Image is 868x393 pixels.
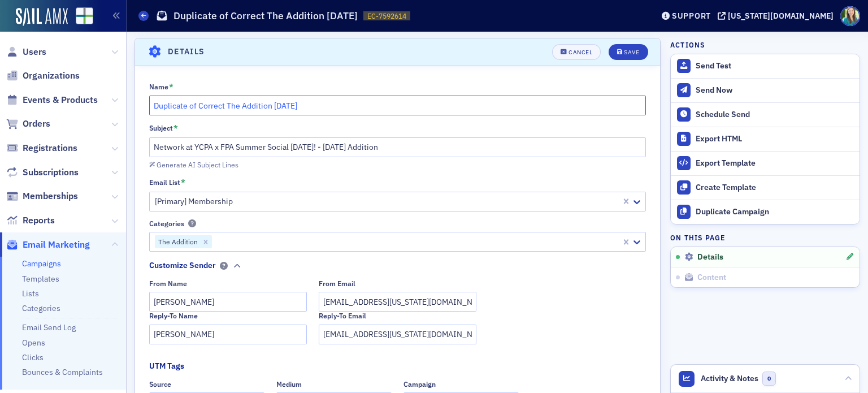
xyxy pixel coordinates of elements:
a: Subscriptions [6,166,79,179]
span: Content [697,273,726,283]
span: Activity & Notes [701,373,758,385]
div: Cancel [568,49,592,55]
span: Users [23,46,46,58]
div: Save [624,49,639,55]
div: Send Test [696,61,854,71]
span: Events & Products [23,94,98,106]
div: Subject [149,124,173,132]
div: From Email [319,279,355,288]
a: Orders [6,118,50,130]
button: Duplicate Campaign [671,200,860,224]
span: 0 [762,372,776,386]
button: [US_STATE][DOMAIN_NAME] [718,12,837,20]
span: Email Marketing [23,239,90,251]
button: Send Test [671,54,860,78]
span: Reports [23,214,55,227]
a: Clicks [22,352,44,362]
div: Reply-To Email [319,312,366,320]
a: Email Marketing [6,239,90,251]
div: Export HTML [696,134,854,144]
span: Organizations [23,70,80,82]
div: Source [149,380,171,388]
div: Create Template [696,183,854,193]
div: From Name [149,279,187,288]
span: Subscriptions [23,166,79,179]
a: Events & Products [6,94,98,106]
div: Send Now [696,85,854,96]
a: Opens [22,338,45,348]
a: Email Send Log [22,322,76,332]
a: Templates [22,274,59,284]
div: Remove The Addition [199,235,212,249]
a: Organizations [6,70,80,82]
a: Memberships [6,190,78,202]
div: [US_STATE][DOMAIN_NAME] [728,11,834,21]
div: Duplicate Campaign [696,207,854,217]
h1: Duplicate of Correct The Addition [DATE] [173,9,358,23]
a: Bounces & Complaints [22,367,103,377]
button: Cancel [552,44,601,60]
abbr: This field is required [173,123,178,133]
span: Memberships [23,190,78,202]
img: SailAMX [16,8,68,26]
div: Reply-To Name [149,312,198,320]
div: Medium [276,380,302,388]
div: Schedule Send [696,110,854,120]
button: Send Now [671,78,860,102]
h4: Details [168,46,205,58]
div: Name [149,83,168,91]
h4: On this page [670,232,860,243]
button: Schedule Send [671,102,860,127]
div: Categories [149,219,184,228]
span: Profile [840,6,860,26]
span: Details [697,252,723,262]
a: Lists [22,288,39,299]
a: Export HTML [671,127,860,151]
abbr: This field is required [181,178,185,188]
a: Reports [6,214,55,227]
span: Registrations [23,142,77,154]
div: UTM Tags [149,360,184,372]
a: Registrations [6,142,77,154]
abbr: This field is required [169,82,173,92]
div: Generate AI Subject Lines [157,162,238,168]
a: Users [6,46,46,58]
a: Categories [22,303,60,313]
a: Create Template [671,175,860,200]
button: Save [609,44,648,60]
a: Export Template [671,151,860,175]
div: Export Template [696,158,854,169]
span: Orders [23,118,50,130]
span: EC-7592614 [367,11,406,21]
button: Generate AI Subject Lines [149,158,238,169]
div: Customize Sender [149,260,216,271]
div: Email List [149,178,180,187]
div: Campaign [403,380,436,388]
img: SailAMX [76,7,93,25]
div: The Addition [155,235,199,249]
div: Support [672,11,711,21]
a: Campaigns [22,258,61,269]
h4: Actions [670,40,705,50]
a: View Homepage [68,7,93,27]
